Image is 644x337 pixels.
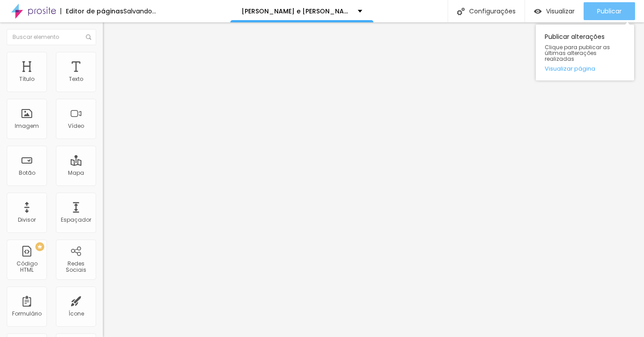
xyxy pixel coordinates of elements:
font: Visualizar [546,7,575,16]
font: Mapa [68,169,84,177]
font: Vídeo [68,122,84,130]
font: Espaçador [61,216,91,223]
font: Código HTML [17,260,38,274]
font: Formulário [12,310,42,317]
button: Publicar [584,2,635,20]
font: Configurações [469,7,516,16]
font: Editor de páginas [66,7,123,16]
font: Texto [69,75,83,83]
img: view-1.svg [534,8,542,15]
button: Visualizar [525,2,584,20]
font: Publicar [597,7,622,16]
input: Buscar elemento [7,29,96,45]
font: Imagem [15,122,39,130]
font: Botão [19,169,35,177]
a: Visualizar página [545,66,625,72]
font: Visualizar página [545,64,595,73]
font: Ícone [68,310,84,317]
img: Ícone [86,34,91,40]
font: Divisor [18,216,36,223]
font: [PERSON_NAME] e [PERSON_NAME] [241,7,356,16]
font: Redes Sociais [66,260,86,274]
font: Publicar alterações [545,32,605,41]
img: Ícone [457,8,465,15]
font: Clique para publicar as últimas alterações realizadas [545,43,610,63]
div: Salvando... [123,8,156,14]
font: Título [19,75,34,83]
